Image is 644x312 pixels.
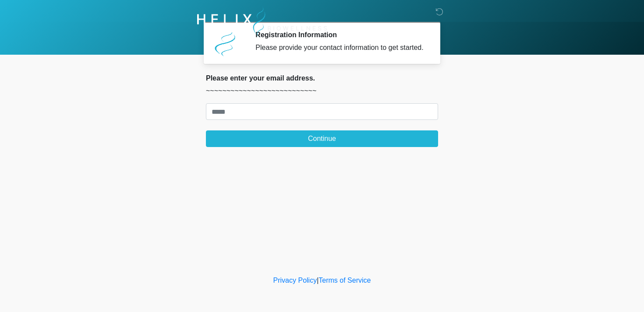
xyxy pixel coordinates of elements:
[197,7,327,38] img: Helix Biowellness Logo
[206,74,438,82] h2: Please enter your email address.
[255,42,425,53] div: Please provide your contact information to get started.
[273,277,317,284] a: Privacy Policy
[206,130,438,147] button: Continue
[318,277,371,284] a: Terms of Service
[206,86,438,96] p: ~~~~~~~~~~~~~~~~~~~~~~~~~~~
[317,277,318,284] a: |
